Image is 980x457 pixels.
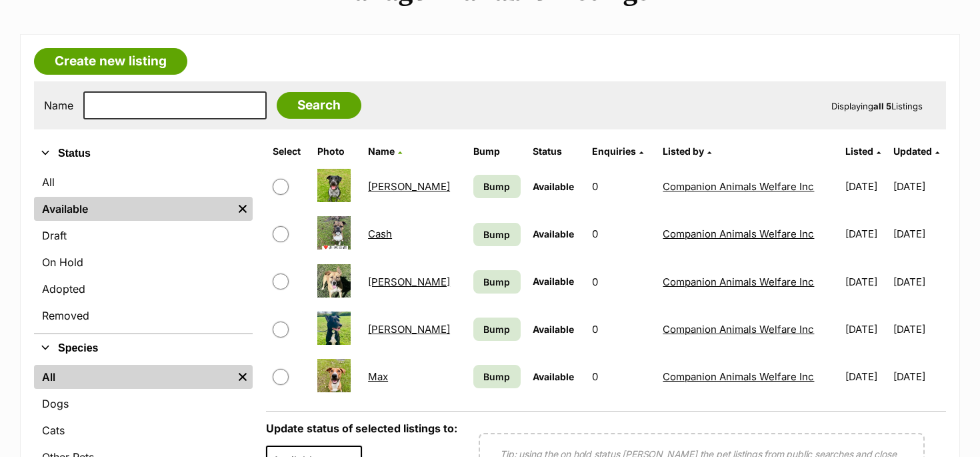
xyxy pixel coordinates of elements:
a: On Hold [34,250,253,274]
span: Name [368,145,395,157]
td: [DATE] [840,354,891,400]
td: [DATE] [893,211,945,257]
td: 0 [587,306,656,352]
a: Companion Animals Welfare Inc [663,323,814,336]
a: Companion Animals Welfare Inc [663,227,814,240]
td: [DATE] [840,259,891,305]
a: Listed by [663,145,711,157]
th: Status [527,141,585,162]
span: Bump [483,275,510,289]
td: [DATE] [893,354,945,400]
a: Enquiries [592,145,643,157]
a: Cats [34,418,253,442]
td: [DATE] [840,211,891,257]
a: Create new listing [34,48,187,75]
span: Available [533,324,574,335]
a: Removed [34,304,253,328]
a: Dogs [34,392,253,416]
label: Update status of selected listings to: [266,422,457,435]
span: Available [533,276,574,287]
a: Bump [473,223,521,246]
button: Species [34,340,253,357]
a: Companion Animals Welfare Inc [663,276,814,288]
span: Available [533,181,574,192]
td: [DATE] [893,163,945,209]
span: Listed [845,145,873,157]
th: Bump [468,141,526,162]
td: 0 [587,354,656,400]
div: Status [34,167,253,333]
a: Bump [473,270,521,294]
td: 0 [587,259,656,305]
a: Companion Animals Welfare Inc [663,180,814,193]
span: Updated [893,145,932,157]
input: Search [277,92,361,119]
a: Bump [473,318,521,341]
td: 0 [587,163,656,209]
a: Bump [473,365,521,388]
a: Adopted [34,277,253,301]
td: [DATE] [893,259,945,305]
span: Bump [483,370,510,384]
a: Draft [34,223,253,248]
span: Listed by [663,145,704,157]
td: 0 [587,211,656,257]
td: [DATE] [840,163,891,209]
a: Max [368,370,388,383]
a: Updated [893,145,939,157]
a: Remove filter [233,365,253,389]
label: Name [44,99,73,111]
span: Bump [483,322,510,336]
span: translation missing: en.admin.listings.index.attributes.enquiries [592,145,636,157]
a: Remove filter [233,197,253,221]
a: All [34,365,233,389]
a: Cash [368,227,392,240]
span: Available [533,371,574,382]
a: Companion Animals Welfare Inc [663,370,814,383]
span: Bump [483,179,510,193]
td: [DATE] [893,306,945,352]
span: Bump [483,227,510,242]
a: [PERSON_NAME] [368,323,450,336]
button: Status [34,145,253,162]
a: Listed [845,145,881,157]
a: Available [34,197,233,221]
th: Select [267,141,311,162]
a: Bump [473,175,521,198]
span: Available [533,228,574,240]
a: All [34,170,253,194]
strong: all 5 [873,101,891,111]
a: Name [368,145,402,157]
th: Photo [312,141,361,162]
a: [PERSON_NAME] [368,276,450,288]
span: Displaying Listings [831,101,923,111]
td: [DATE] [840,306,891,352]
a: [PERSON_NAME] [368,180,450,193]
